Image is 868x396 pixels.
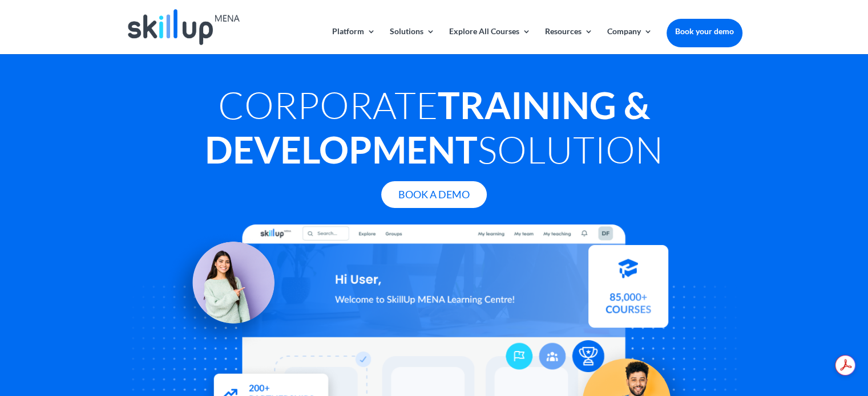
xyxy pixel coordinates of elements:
[163,229,286,352] img: Learning Management Solution - SkillUp
[128,9,240,45] img: Skillup Mena
[449,27,531,54] a: Explore All Courses
[381,181,487,208] a: Book A Demo
[126,83,742,177] h1: Corporate Solution
[667,19,742,44] a: Book your demo
[332,27,376,54] a: Platform
[588,250,668,333] img: Courses library - SkillUp MENA
[678,273,868,396] iframe: Chat Widget
[390,27,435,54] a: Solutions
[545,27,593,54] a: Resources
[607,27,652,54] a: Company
[205,83,650,172] strong: Training & Development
